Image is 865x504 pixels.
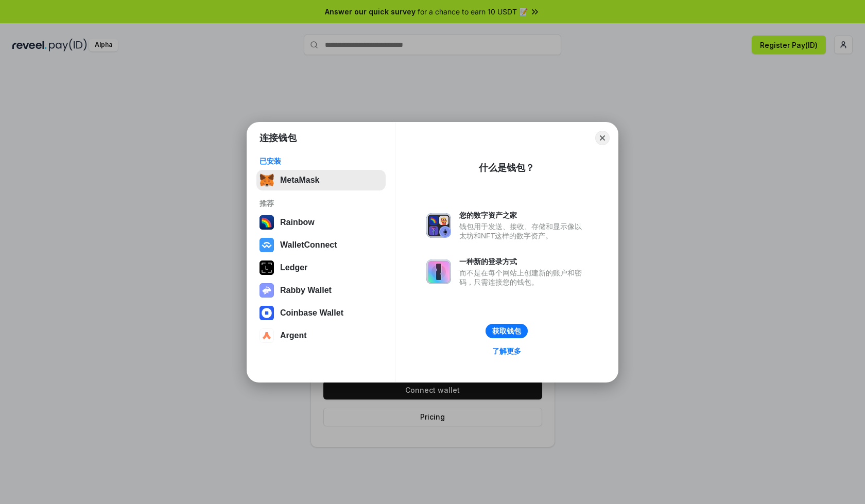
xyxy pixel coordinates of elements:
[259,199,383,208] div: 推荐
[280,308,343,318] div: Coinbase Wallet
[259,306,274,320] img: svg+xml,%3Csvg%20width%3D%2228%22%20height%3D%2228%22%20viewBox%3D%220%200%2028%2028%22%20fill%3D...
[259,238,274,252] img: svg+xml,%3Csvg%20width%3D%2228%22%20height%3D%2228%22%20viewBox%3D%220%200%2028%2028%22%20fill%3D...
[256,280,386,301] button: Rabby Wallet
[479,162,534,174] div: 什么是钱包？
[459,211,587,220] div: 您的数字资产之家
[256,235,386,255] button: WalletConnect
[280,218,315,227] div: Rainbow
[492,326,521,336] div: 获取钱包
[492,346,521,356] div: 了解更多
[280,176,319,185] div: MetaMask
[256,170,386,190] button: MetaMask
[259,215,274,230] img: svg+xml,%3Csvg%20width%3D%22120%22%20height%3D%22120%22%20viewBox%3D%220%200%20120%20120%22%20fil...
[280,263,307,272] div: Ledger
[259,260,274,275] img: svg+xml,%3Csvg%20xmlns%3D%22http%3A%2F%2Fwww.w3.org%2F2000%2Fsvg%22%20width%3D%2228%22%20height%3...
[259,157,383,166] div: 已安装
[459,257,587,266] div: 一种新的登录方式
[259,132,297,144] h1: 连接钱包
[426,259,451,284] img: svg+xml,%3Csvg%20xmlns%3D%22http%3A%2F%2Fwww.w3.org%2F2000%2Fsvg%22%20fill%3D%22none%22%20viewBox...
[459,268,587,287] div: 而不是在每个网站上创建新的账户和密码，只需连接您的钱包。
[280,240,337,250] div: WalletConnect
[259,328,274,343] img: svg+xml,%3Csvg%20width%3D%2228%22%20height%3D%2228%22%20viewBox%3D%220%200%2028%2028%22%20fill%3D...
[256,303,386,323] button: Coinbase Wallet
[259,173,274,187] img: svg+xml,%3Csvg%20fill%3D%22none%22%20height%3D%2233%22%20viewBox%3D%220%200%2035%2033%22%20width%...
[486,324,528,338] button: 获取钱包
[256,257,386,278] button: Ledger
[256,325,386,346] button: Argent
[256,212,386,233] button: Rainbow
[259,283,274,298] img: svg+xml,%3Csvg%20xmlns%3D%22http%3A%2F%2Fwww.w3.org%2F2000%2Fsvg%22%20fill%3D%22none%22%20viewBox...
[426,213,451,238] img: svg+xml,%3Csvg%20xmlns%3D%22http%3A%2F%2Fwww.w3.org%2F2000%2Fsvg%22%20fill%3D%22none%22%20viewBox...
[486,344,527,358] a: 了解更多
[280,286,332,295] div: Rabby Wallet
[280,331,307,340] div: Argent
[595,131,610,145] button: Close
[459,222,587,240] div: 钱包用于发送、接收、存储和显示像以太坊和NFT这样的数字资产。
